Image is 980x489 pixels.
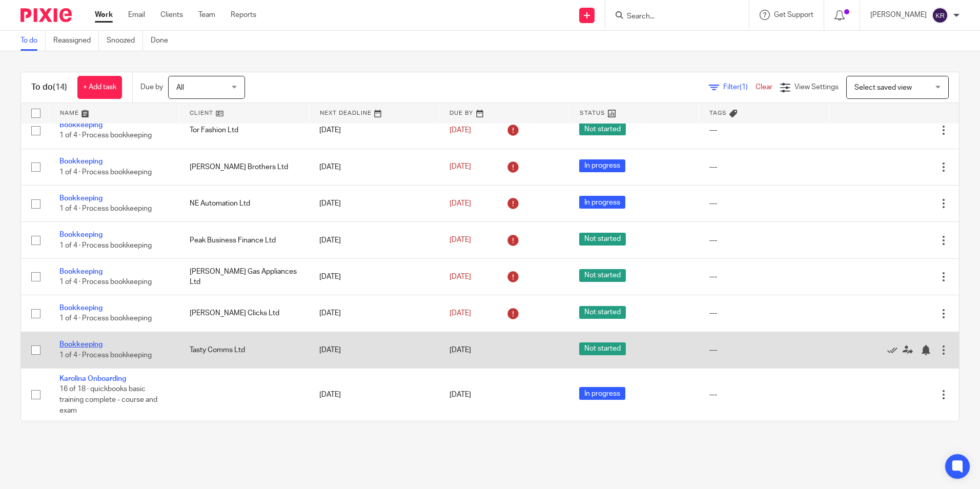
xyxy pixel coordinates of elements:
div: --- [709,345,819,355]
td: [DATE] [309,332,439,368]
span: Not started [579,233,626,246]
span: 1 of 4 · Process bookkeeping [59,278,152,286]
span: [DATE] [450,127,471,134]
a: Bookkeeping [59,341,103,348]
span: In progress [579,196,625,209]
a: Clear [756,84,772,91]
span: Tags [709,110,727,116]
a: Team [198,10,215,20]
span: In progress [579,387,625,400]
span: Get Support [774,11,813,18]
td: [DATE] [309,186,439,222]
a: Reassigned [53,31,99,51]
td: [DATE] [309,295,439,332]
td: [PERSON_NAME] Brothers Ltd [179,149,310,185]
input: Search [626,12,718,22]
span: All [176,84,184,91]
div: --- [709,390,819,400]
td: Peak Business Finance Ltd [179,222,310,258]
a: Done [151,31,176,51]
td: [DATE] [309,112,439,149]
td: Tasty Comms Ltd [179,332,310,368]
span: 1 of 4 · Process bookkeeping [59,132,152,139]
span: 1 of 4 · Process bookkeeping [59,205,152,212]
span: [DATE] [450,273,471,280]
a: Clients [160,10,183,20]
a: Bookkeeping [59,268,103,275]
p: [PERSON_NAME] [870,10,927,20]
a: Bookkeeping [59,195,103,202]
p: Due by [140,82,163,92]
img: svg%3E [932,7,948,24]
span: (1) [740,84,748,91]
h1: To do [31,82,67,93]
div: --- [709,308,819,318]
span: [DATE] [450,391,471,398]
span: Not started [579,342,626,355]
a: To do [21,31,46,51]
span: Not started [579,269,626,282]
img: Pixie [21,8,72,22]
div: --- [709,162,819,172]
span: Not started [579,123,626,135]
a: Karolina Onboarding [59,375,126,382]
a: Reports [231,10,256,20]
td: [DATE] [309,369,439,421]
div: --- [709,272,819,282]
td: [DATE] [309,149,439,185]
a: Work [95,10,113,20]
span: 1 of 4 · Process bookkeeping [59,169,152,176]
span: [DATE] [450,347,471,354]
td: NE Automation Ltd [179,186,310,222]
div: --- [709,198,819,209]
span: [DATE] [450,236,471,243]
a: Bookkeeping [59,304,103,312]
a: Bookkeeping [59,121,103,129]
span: View Settings [794,84,839,91]
td: Tor Fashion Ltd [179,112,310,149]
a: Email [128,10,145,20]
a: Snoozed [107,31,143,51]
span: 1 of 4 · Process bookkeeping [59,352,152,359]
td: [PERSON_NAME] Clicks Ltd [179,295,310,332]
td: [DATE] [309,222,439,258]
a: + Add task [77,76,122,99]
span: 1 of 4 · Process bookkeeping [59,242,152,249]
span: Filter [723,84,756,91]
span: 1 of 4 · Process bookkeeping [59,315,152,322]
a: Bookkeeping [59,231,103,238]
span: (14) [53,83,67,91]
div: --- [709,235,819,246]
span: Not started [579,306,626,319]
span: [DATE] [450,200,471,207]
span: [DATE] [450,310,471,317]
a: Mark as done [887,345,903,355]
div: --- [709,125,819,135]
span: In progress [579,159,625,172]
span: Select saved view [854,84,912,91]
span: [DATE] [450,164,471,171]
td: [PERSON_NAME] Gas Appliances Ltd [179,258,310,295]
td: [DATE] [309,258,439,295]
a: Bookkeeping [59,158,103,165]
span: 16 of 18 · quickbooks basic training complete - course and exam [59,386,157,414]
